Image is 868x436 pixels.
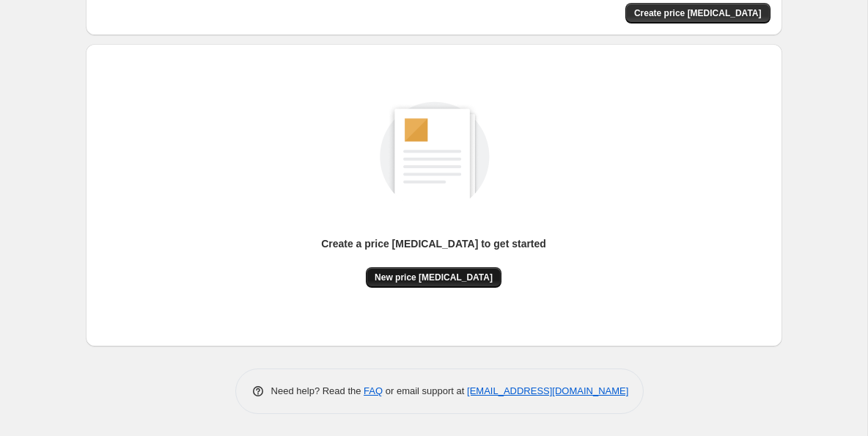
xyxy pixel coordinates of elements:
[625,3,770,23] button: Create price change job
[467,385,628,396] a: [EMAIL_ADDRESS][DOMAIN_NAME]
[634,7,762,19] span: Create price [MEDICAL_DATA]
[321,236,546,251] p: Create a price [MEDICAL_DATA] to get started
[366,267,501,288] button: New price [MEDICAL_DATA]
[364,385,383,396] a: FAQ
[271,385,364,396] span: Need help? Read the
[375,272,493,283] span: New price [MEDICAL_DATA]
[383,385,467,396] span: or email support at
